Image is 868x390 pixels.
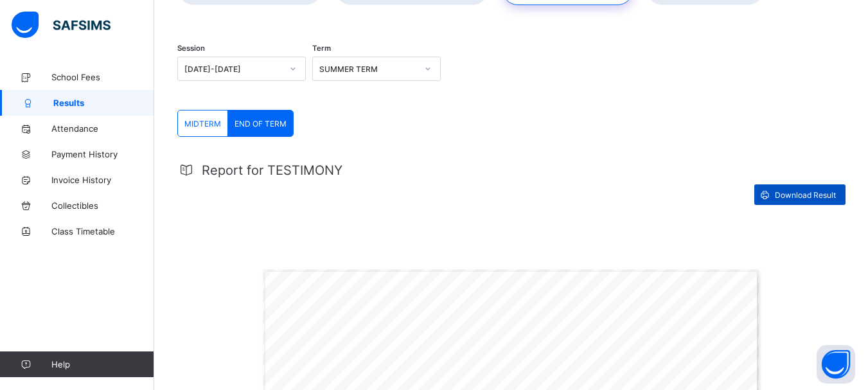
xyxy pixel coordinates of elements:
[235,119,287,129] span: END OF TERM
[51,149,154,159] span: Payment History
[51,123,154,134] span: Attendance
[184,119,221,129] span: MIDTERM
[51,226,154,236] span: Class Timetable
[202,163,342,178] span: Report for TESTIMONY
[389,350,558,358] span: [STREET_ADDRESS][PERSON_NAME]
[409,359,594,368] span: 09024444255, 07015444425, 07014444249
[177,44,205,53] span: Session
[402,370,724,378] span: [EMAIL_ADDRESS][DOMAIN_NAME], [EMAIL_ADDRESS][DOMAIN_NAME]
[12,12,111,39] img: safsims
[817,345,855,384] button: Open asap
[404,312,418,330] span: D
[467,333,536,348] span: SCHOOL
[51,200,154,211] span: Collectibles
[319,64,417,74] div: SUMMER TERM
[312,44,331,53] span: Term
[420,314,628,329] span: E BEAUTIFUL BEGINNING
[51,175,154,185] span: Invoice History
[51,72,154,82] span: School Fees
[51,359,154,369] span: Help
[53,98,154,108] span: Results
[775,190,836,200] span: Download Result
[184,64,282,74] div: [DATE]-[DATE]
